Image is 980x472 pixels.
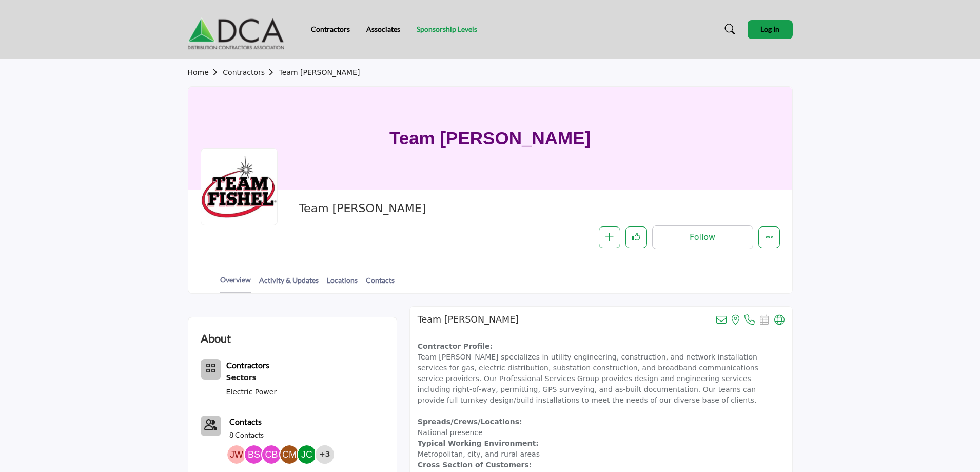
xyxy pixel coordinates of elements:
b: Contractors [226,360,269,370]
button: Like [625,226,647,248]
button: Log In [748,20,793,39]
button: Contact-Employee Icon [201,416,221,436]
button: Category Icon [201,359,221,380]
button: More details [758,226,780,248]
h1: Team [PERSON_NAME] [389,87,591,190]
button: Follow [652,225,753,249]
b: Contacts [229,417,262,426]
strong: Cross Section of Customers: [418,461,532,469]
span: Log In [760,25,779,33]
img: J.D. C. [298,445,316,464]
a: Contractors [226,362,269,370]
h2: Team [PERSON_NAME] [299,202,581,215]
div: +3 [316,445,334,464]
a: Sectors [226,371,277,385]
a: Link of redirect to contact page [201,416,221,436]
img: Broc S. [245,445,263,464]
a: Contractors [311,25,350,33]
a: Home [188,68,223,77]
a: Locations [326,275,358,293]
strong: Contractor Profile: [418,342,493,350]
a: Contacts [229,416,262,428]
a: 8 Contacts [229,430,264,440]
a: Search [715,21,742,37]
h2: Team Fishel [418,314,519,325]
a: Overview [220,274,251,293]
a: Contacts [365,275,395,293]
a: Sponsorship Levels [417,25,477,33]
h2: About [201,330,231,347]
img: John W. [227,445,246,464]
a: Contractors [223,68,279,77]
a: Electric Power [226,388,277,396]
img: Craig M. [280,445,299,464]
a: Activity & Updates [259,275,319,293]
a: Associates [366,25,400,33]
img: Chris B. [262,445,281,464]
div: Serving multiple industries, including oil & gas, water, sewer, electric power, and telecommunica... [226,371,277,385]
strong: Typical Working Environment: [418,439,539,447]
a: Team [PERSON_NAME] [279,68,360,77]
img: site Logo [188,9,289,50]
strong: Spreads/Crews/Locations: [418,418,522,426]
